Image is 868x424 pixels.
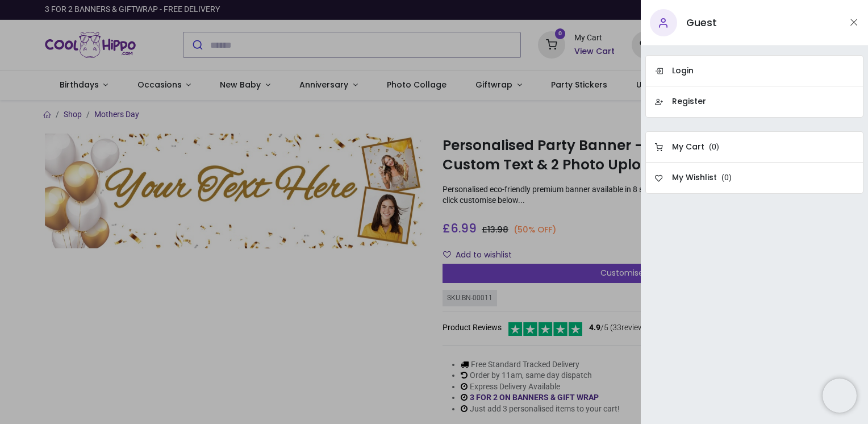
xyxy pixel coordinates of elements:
h6: Register [672,96,706,107]
h5: Guest [686,16,717,30]
a: Register [645,86,863,118]
a: Login [645,55,863,86]
h6: My Wishlist [672,172,717,184]
iframe: Brevo live chat [823,379,857,413]
a: My Cart (0) [645,131,863,163]
h6: My Cart [672,142,704,153]
span: 0 [712,142,716,151]
button: Close [849,15,859,30]
a: My Wishlist (0) [645,163,863,194]
span: ( ) [721,172,732,184]
h6: Login [672,65,694,77]
span: ( ) [709,142,719,153]
span: 0 [724,173,729,182]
